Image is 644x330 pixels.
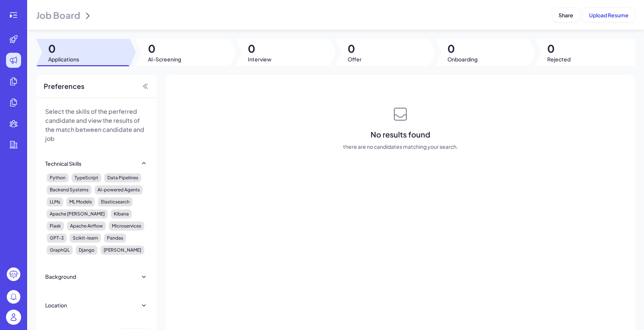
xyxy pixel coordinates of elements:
div: GraphQL [47,246,73,255]
span: 0 [447,42,478,55]
span: Rejected [547,55,571,63]
span: Upload Resume [589,12,629,18]
div: Scikit-learn [70,234,101,243]
div: Location [45,301,67,309]
div: Microservices [109,222,144,231]
div: AI-powered Agents [95,185,143,194]
button: Upload Resume [583,8,635,22]
p: Select the skills of the perferred candidate and view the results of the match between candidate ... [45,107,148,143]
div: Data Pipelines [104,173,141,182]
div: Kibana [111,209,132,218]
span: Offer [348,55,362,63]
span: 0 [348,42,362,55]
span: Preferences [44,81,84,92]
span: AI-Screening [148,55,181,63]
span: Job Board [36,9,80,21]
div: Django [76,246,98,255]
div: Backend Systems [47,185,92,194]
div: TypeScript [72,173,101,182]
div: GPT-3 [47,234,67,243]
div: [PERSON_NAME] [101,246,144,255]
span: 0 [148,42,181,55]
div: Apache Airflow [67,222,106,231]
div: LLMs [47,197,63,206]
span: Interview [248,55,272,63]
span: Onboarding [447,55,478,63]
div: Flask [47,222,64,231]
span: 0 [248,42,272,55]
div: Background [45,273,76,280]
div: Technical Skills [45,160,81,167]
span: there are no candidates matching your search. [343,143,458,150]
span: Share [559,12,573,18]
div: Pandas [104,234,126,243]
div: ML Models [66,197,95,206]
div: Elasticsearch [98,197,133,206]
span: 0 [547,42,571,55]
span: No results found [371,129,430,140]
span: Applications [48,55,79,63]
span: 0 [48,42,79,55]
div: Apache [PERSON_NAME] [47,209,108,218]
img: user_logo.png [6,310,21,325]
button: Share [552,8,580,22]
div: Python [47,173,69,182]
